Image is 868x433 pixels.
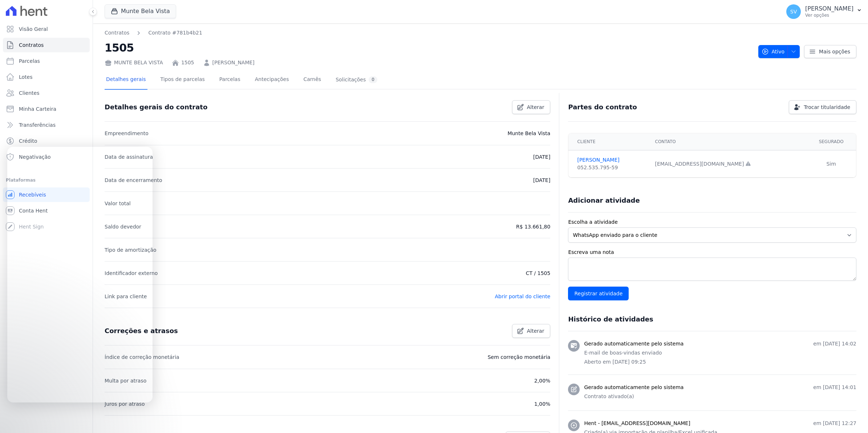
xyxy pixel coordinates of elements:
th: Cliente [568,133,650,150]
a: Alterar [512,100,551,114]
span: Trocar titularidade [804,104,850,111]
p: [DATE] [533,153,550,161]
span: Parcelas [19,57,40,65]
p: Tipo de amortização [105,246,157,254]
span: Clientes [19,89,39,97]
h3: Gerado automaticamente pelo sistema [584,384,684,391]
div: 0 [369,76,377,83]
a: Detalhes gerais [105,70,147,90]
label: Escolha a atividade [568,218,856,226]
span: Minha Carteira [19,105,56,113]
a: Visão Geral [3,22,90,36]
p: 2,00% [534,376,550,385]
span: Alterar [527,327,544,335]
th: Contato [651,133,807,150]
nav: Breadcrumb [105,29,202,37]
p: Munte Bela Vista [507,129,550,138]
input: Registrar atividade [568,287,629,300]
a: Contratos [3,38,90,52]
button: Ativo [758,45,800,58]
p: Contrato ativado(a) [584,393,856,400]
a: Carnês [302,70,323,90]
a: Tipos de parcelas [159,70,206,90]
a: Conta Hent [3,203,90,218]
a: 1505 [181,59,194,66]
a: [PERSON_NAME] [577,156,646,164]
span: Mais opções [819,48,850,55]
td: Sim [806,150,856,178]
span: Crédito [19,137,37,145]
p: R$ 13.661,80 [516,222,550,231]
p: Empreendimento [105,129,149,138]
p: [PERSON_NAME] [805,5,853,12]
span: Transferências [19,121,56,129]
a: [PERSON_NAME] [212,59,255,66]
a: Crédito [3,134,90,148]
a: Parcelas [218,70,242,90]
p: Juros por atraso [105,400,145,408]
a: Negativação [3,150,90,164]
iframe: Intercom live chat [7,147,153,402]
a: Recebíveis [3,187,90,202]
h3: Histórico de atividades [568,315,653,324]
a: Abrir portal do cliente [495,294,551,299]
p: [DATE] [533,176,550,185]
a: Parcelas [3,54,90,68]
h3: Detalhes gerais do contrato [105,103,207,112]
iframe: Intercom live chat [7,408,25,426]
div: [EMAIL_ADDRESS][DOMAIN_NAME] [655,160,802,168]
a: Alterar [512,324,551,338]
p: em [DATE] 12:27 [813,420,856,427]
h2: 1505 [105,40,753,56]
a: Solicitações0 [334,70,379,90]
h3: Adicionar atividade [568,196,640,205]
a: Trocar titularidade [789,100,856,114]
span: Ativo [762,45,785,58]
p: Sem correção monetária [488,353,551,361]
nav: Breadcrumb [105,29,753,37]
p: em [DATE] 14:02 [813,340,856,348]
button: SV [PERSON_NAME] Ver opções [780,1,868,22]
a: Transferências [3,118,90,132]
a: Contratos [105,29,129,37]
p: Ver opções [805,12,853,18]
div: MUNTE BELA VISTA [105,59,163,66]
span: SV [790,9,797,14]
a: Clientes [3,86,90,100]
a: Contrato #781b4b21 [148,29,202,37]
p: CT / 1505 [526,269,551,278]
h3: Partes do contrato [568,103,637,112]
a: Mais opções [804,45,856,58]
span: Lotes [19,73,33,81]
a: Antecipações [253,70,291,90]
p: 1,00% [534,400,550,408]
span: Visão Geral [19,25,48,33]
h3: Gerado automaticamente pelo sistema [584,340,684,348]
th: Segurado [806,133,856,150]
div: 052.535.795-59 [577,164,646,171]
span: Contratos [19,41,44,49]
a: Minha Carteira [3,102,90,116]
p: E-mail de boas-vindas enviado [584,349,856,357]
div: Solicitações [336,76,377,83]
a: Lotes [3,70,90,84]
button: Munte Bela Vista [105,4,176,18]
p: em [DATE] 14:01 [813,384,856,391]
h3: Hent - [EMAIL_ADDRESS][DOMAIN_NAME] [584,420,690,427]
label: Escreva uma nota [568,248,856,256]
p: Aberto em [DATE] 09:25 [584,358,856,366]
div: Plataformas [6,176,87,185]
span: Alterar [527,104,544,111]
